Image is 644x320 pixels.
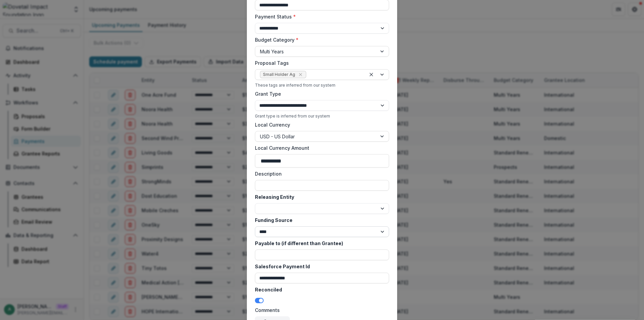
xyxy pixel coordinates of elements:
label: Local Currency [255,121,290,128]
span: Small Holder Ag [263,72,295,77]
label: Funding Source [255,217,385,224]
label: Payment Status [255,13,385,20]
label: Payable to (if different than Grantee) [255,240,385,247]
label: Comments [255,307,385,314]
label: Proposal Tags [255,59,385,66]
div: Clear selected options [367,71,375,79]
label: Releasing Entity [255,193,385,200]
label: Budget Category [255,36,385,43]
div: Grant type is inferred from our system [255,113,389,119]
label: Grant Type [255,90,385,97]
div: Remove Small Holder Ag [297,71,304,78]
label: Salesforce Payment Id [255,263,385,270]
label: Reconciled [255,286,385,293]
label: Local Currency Amount [255,144,385,151]
div: These tags are inferred from our system [255,83,389,88]
label: Description [255,170,385,177]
